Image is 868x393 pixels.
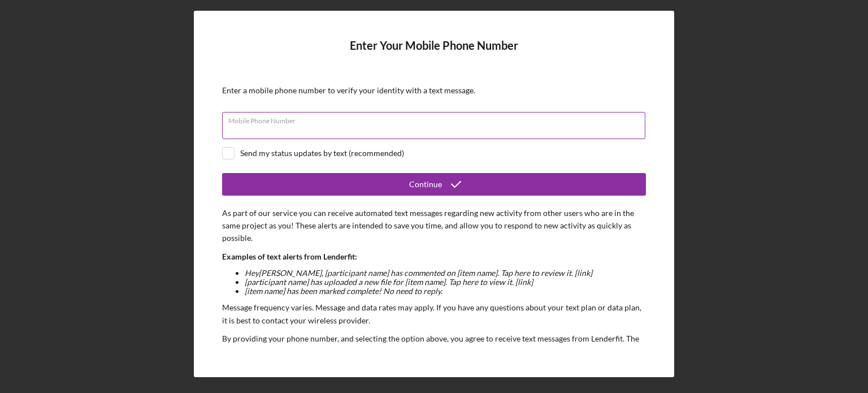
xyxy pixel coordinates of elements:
[222,251,646,263] p: Examples of text alerts from Lenderfit:
[222,86,646,95] div: Enter a mobile phone number to verify your identity with a text message.
[245,278,646,287] li: [participant name] has uploaded a new file for [item name]. Tap here to view it. [link]
[245,287,646,296] li: [item name] has been marked complete! No need to reply.
[228,113,645,125] label: Mobile Phone Number
[245,269,646,278] li: Hey [PERSON_NAME] , [participant name] has commented on [item name]. Tap here to review it. [link]
[222,173,646,196] button: Continue
[222,39,646,69] h4: Enter Your Mobile Phone Number
[409,173,442,196] div: Continue
[240,149,404,158] div: Send my status updates by text (recommended)
[222,301,646,327] p: Message frequency varies. Message and data rates may apply. If you have any questions about your ...
[222,207,646,245] p: As part of our service you can receive automated text messages regarding new activity from other ...
[222,332,646,370] p: By providing your phone number, and selecting the option above, you agree to receive text message...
